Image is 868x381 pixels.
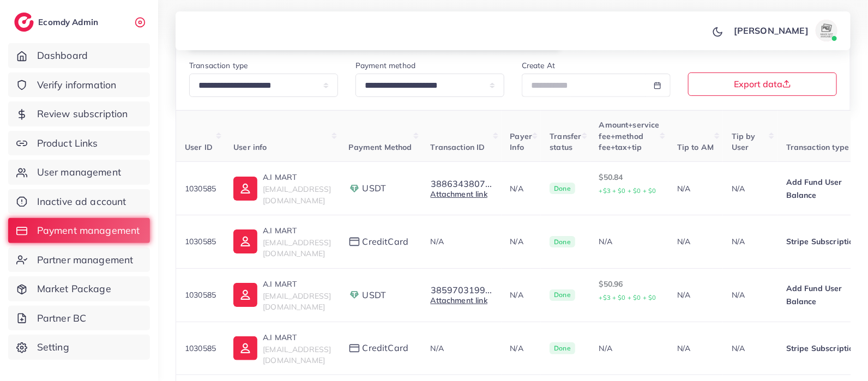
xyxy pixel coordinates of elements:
[510,235,533,248] p: N/A
[8,276,150,301] a: Market Package
[550,236,575,248] span: Done
[431,295,487,305] a: Attachment link
[263,184,331,205] span: [EMAIL_ADDRESS][DOMAIN_NAME]
[599,236,660,247] div: N/A
[550,342,575,354] span: Done
[786,282,867,308] p: Add Fund User Balance
[363,182,387,195] span: USDT
[37,282,111,296] span: Market Package
[522,60,555,71] label: Create At
[185,182,216,195] p: 1030585
[732,182,769,195] p: N/A
[431,142,485,152] span: Transaction ID
[734,80,791,88] span: Export data
[14,13,34,32] img: logo
[8,189,150,214] a: Inactive ad account
[550,289,575,301] span: Done
[349,289,360,300] img: payment
[510,182,533,195] p: N/A
[734,24,809,37] p: [PERSON_NAME]
[8,306,150,331] a: Partner BC
[8,72,150,98] a: Verify information
[233,177,257,201] img: ic-user-info.36bf1079.svg
[599,120,660,152] span: Amount+service fee+method fee+tax+tip
[14,13,101,32] a: logoEcomdy Admin
[37,253,134,267] span: Partner management
[732,342,769,355] p: N/A
[37,165,121,179] span: User management
[363,289,387,301] span: USDT
[363,342,409,354] span: creditCard
[688,72,837,96] button: Export data
[786,342,867,355] p: Stripe Subscription
[263,344,331,365] span: [EMAIL_ADDRESS][DOMAIN_NAME]
[37,311,87,325] span: Partner BC
[185,288,216,301] p: 1030585
[431,343,444,353] span: N/A
[8,335,150,360] a: Setting
[677,142,714,152] span: Tip to AM
[786,142,849,152] span: Transaction type
[786,176,867,202] p: Add Fund User Balance
[431,179,493,189] button: 3886343807...
[431,189,487,199] a: Attachment link
[510,288,533,301] p: N/A
[8,218,150,243] a: Payment management
[349,344,360,353] img: payment
[550,131,581,152] span: Transfer status
[510,131,533,152] span: Payer Info
[8,131,150,156] a: Product Links
[37,195,126,209] span: Inactive ad account
[263,331,331,344] p: A.I MART
[349,142,412,152] span: Payment Method
[8,160,150,185] a: User management
[732,131,756,152] span: Tip by User
[233,142,267,152] span: User info
[185,142,213,152] span: User ID
[677,288,714,301] p: N/A
[189,60,248,71] label: Transaction type
[355,60,415,71] label: Payment method
[363,235,409,248] span: creditCard
[185,342,216,355] p: 1030585
[263,291,331,312] span: [EMAIL_ADDRESS][DOMAIN_NAME]
[599,343,660,354] div: N/A
[37,340,69,354] span: Setting
[431,285,493,295] button: 3859703199...
[263,171,331,184] p: A.I MART
[233,336,257,360] img: ic-user-info.36bf1079.svg
[349,183,360,194] img: payment
[677,342,714,355] p: N/A
[8,43,150,68] a: Dashboard
[349,237,360,246] img: payment
[816,20,837,41] img: avatar
[599,171,660,197] p: $50.84
[732,235,769,248] p: N/A
[8,101,150,126] a: Review subscription
[599,294,656,301] small: +$3 + $0 + $0 + $0
[37,223,140,238] span: Payment management
[37,49,88,63] span: Dashboard
[786,235,867,248] p: Stripe Subscription
[728,20,842,41] a: [PERSON_NAME]avatar
[185,235,216,248] p: 1030585
[677,235,714,248] p: N/A
[732,288,769,301] p: N/A
[599,277,660,304] p: $50.96
[550,183,575,195] span: Done
[263,224,331,237] p: A.I MART
[37,107,128,121] span: Review subscription
[599,187,656,195] small: +$3 + $0 + $0 + $0
[38,17,101,27] h2: Ecomdy Admin
[233,283,257,307] img: ic-user-info.36bf1079.svg
[510,342,533,355] p: N/A
[431,237,444,246] span: N/A
[677,182,714,195] p: N/A
[37,78,117,92] span: Verify information
[263,277,331,291] p: A.I MART
[263,238,331,258] span: [EMAIL_ADDRESS][DOMAIN_NAME]
[37,136,98,150] span: Product Links
[233,229,257,253] img: ic-user-info.36bf1079.svg
[8,247,150,273] a: Partner management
